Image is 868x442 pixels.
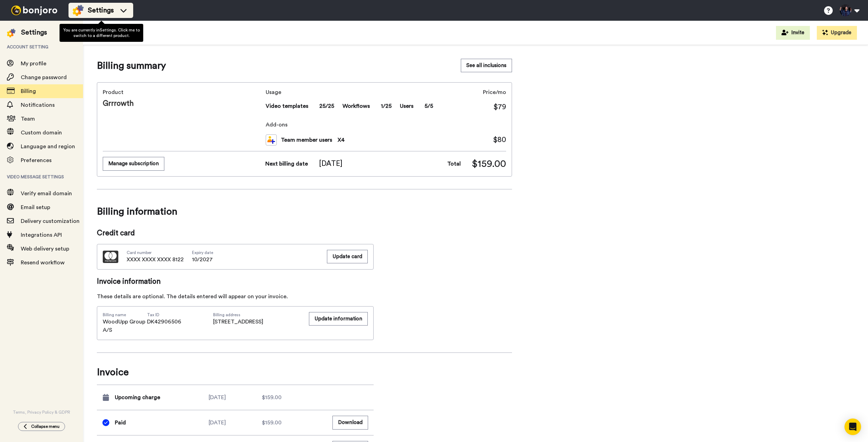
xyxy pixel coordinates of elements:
[21,28,47,37] div: Settings
[103,98,263,109] span: Grrrowth
[192,255,213,264] span: 10/2027
[461,59,512,72] button: See all inclusions
[21,75,67,80] span: Change password
[115,419,126,427] span: Paid
[147,318,181,326] span: DK42906506
[21,116,35,122] span: Team
[8,6,60,15] img: bj-logo-header-white.svg
[327,250,368,263] button: Update card
[21,205,50,210] span: Email setup
[424,102,433,110] span: 5/5
[338,136,345,144] span: X 4
[319,102,334,110] span: 25/25
[265,160,308,168] span: Next billing date
[309,312,368,334] a: Update information
[493,135,506,145] span: $ 80
[447,160,461,168] span: Total
[21,144,75,149] span: Language and region
[483,88,506,96] span: Price/mo
[209,419,262,427] div: [DATE]
[21,232,62,238] span: Integrations API
[309,312,368,326] button: Update information
[817,26,857,40] button: Upgrade
[97,228,374,238] span: Credit card
[844,419,861,435] div: Open Intercom Messenger
[147,312,181,318] span: Tax ID
[332,416,368,429] button: Download
[21,191,72,196] span: Verify email domain
[21,130,62,135] span: Custom domain
[21,102,55,108] span: Notifications
[97,59,166,73] span: Billing summary
[21,260,65,265] span: Resend workflow
[97,202,512,221] span: Billing information
[192,250,213,255] span: Expiry date
[400,102,413,110] span: Users
[73,5,84,16] img: settings-colored.svg
[127,250,184,255] span: Card number
[262,393,315,402] div: $159.00
[97,292,374,301] div: These details are optional. The details entered will appear on your invoice.
[21,158,52,163] span: Preferences
[472,157,506,171] span: $159.00
[209,393,262,402] div: [DATE]
[103,88,263,96] span: Product
[493,102,506,112] span: $79
[266,134,277,145] img: team-members.svg
[127,255,184,264] span: XXXX XXXX XXXX 8122
[97,365,374,379] span: Invoice
[21,88,36,94] span: Billing
[266,102,308,110] span: Video templates
[21,61,46,66] span: My profile
[88,6,114,15] span: Settings
[103,312,147,318] span: Billing name
[103,157,164,170] button: Manage subscription
[213,312,301,318] span: Billing address
[63,28,140,38] span: You are currently in Settings . Click me to switch to a different product.
[266,88,433,96] span: Usage
[281,136,332,144] span: Team member users
[213,318,301,326] span: [STREET_ADDRESS]
[21,246,69,252] span: Web delivery setup
[31,424,60,429] span: Collapse menu
[342,102,370,110] span: Workflows
[21,218,80,224] span: Delivery customization
[776,26,810,40] button: Invite
[7,29,16,37] img: settings-colored.svg
[319,159,342,169] span: [DATE]
[115,393,160,402] span: Upcoming charge
[266,121,506,129] span: Add-ons
[18,422,65,431] button: Collapse menu
[97,276,374,287] span: Invoice information
[262,419,282,427] span: $159.00
[381,102,392,110] span: 1/25
[103,318,147,334] span: WoodUpp Group A/S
